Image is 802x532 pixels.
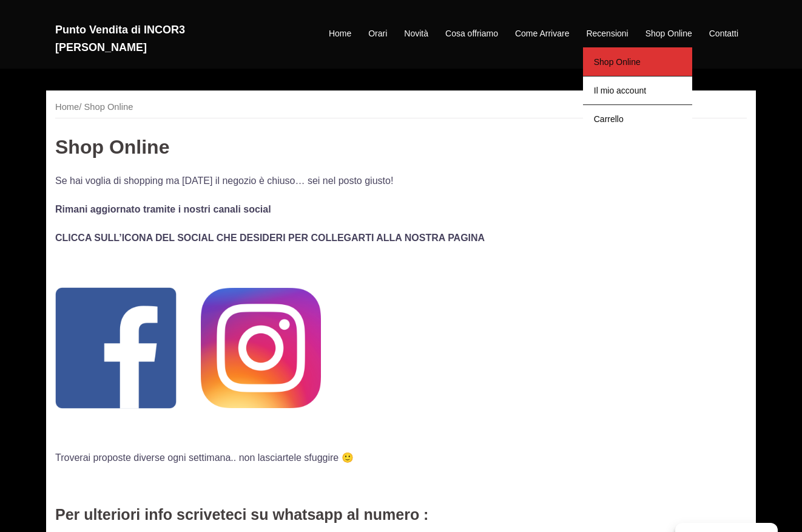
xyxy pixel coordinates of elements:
[55,506,747,523] h4: Per ulteriori info scriveteci su whatsapp al numero :
[55,449,747,466] p: Troverai proposte diverse ogni settimana.. non lasciartele sfuggire 🙂
[55,204,271,214] b: Rimani aggiornato tramite i nostri canali social
[55,100,747,118] nav: / Shop Online
[55,233,485,243] strong: CLICCA SULL’ICONA DEL SOCIAL CHE DESIDERI PER COLLEGARTI ALLA NOSTRA PAGINA
[709,27,738,41] a: Contatti
[55,172,747,189] p: Se hai voglia di shopping ma [DATE] il negozio è chiuso… sei nel posto giusto!
[583,76,692,104] a: Il mio account
[583,47,692,76] a: Shop Online
[55,102,79,112] a: Home
[55,137,747,158] h3: Shop Online
[404,27,428,41] a: Novità
[368,27,387,41] a: Orari
[329,27,351,41] a: Home
[55,21,274,56] h2: Punto Vendita di INCOR3 [PERSON_NAME]
[645,27,692,41] a: Shop Online
[586,27,628,41] a: Recensioni
[445,27,498,41] a: Cosa offriamo
[515,27,569,41] a: Come Arrivare
[583,104,692,133] a: Carrello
